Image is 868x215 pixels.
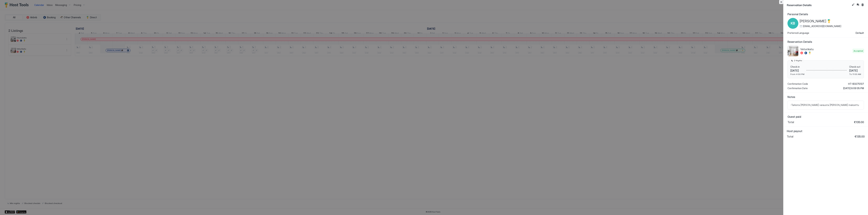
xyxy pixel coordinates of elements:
span: Reservation Details [787,40,864,43]
span: Check in [790,65,804,68]
span: [DATE] [790,69,804,72]
span: Notes [787,95,864,99]
span: From 4:00 PM [790,73,804,75]
span: [EMAIL_ADDRESS][DOMAIN_NAME] [803,25,841,28]
span: Personal Details [787,13,864,16]
span: €135.00 [855,135,865,138]
button: Edit reservation [851,3,855,7]
span: KB [791,21,795,26]
span: To 11:00 AM [849,73,861,75]
span: Confirmation Date [787,87,808,90]
div: listing image [787,46,798,56]
span: 2 Nights [794,59,802,62]
span: [PERSON_NAME] [800,19,826,23]
iframe: Intercom live chat [3,203,12,212]
span: Veturikatu [800,48,851,51]
span: Total [787,135,793,138]
span: €135.00 [854,120,864,124]
span: Preferred Language [787,31,809,35]
span: HT-B3275137 [848,82,864,85]
span: Host payout [787,129,865,133]
span: Accepted [854,49,863,52]
span: Reservation Details [787,3,850,7]
span: Total [787,120,794,124]
button: Cancel reservation [861,3,865,7]
span: Default [856,31,864,35]
span: Check out [849,65,861,68]
span: [DATE] 8:09:35 PM [843,87,864,90]
span: Guest paid [787,115,864,118]
button: Inbox [856,3,860,7]
span: Confirmation Code [787,82,808,85]
span: -Tarkista [PERSON_NAME] varausta [PERSON_NAME] maksettu [790,104,861,107]
span: [DATE] [849,69,861,72]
